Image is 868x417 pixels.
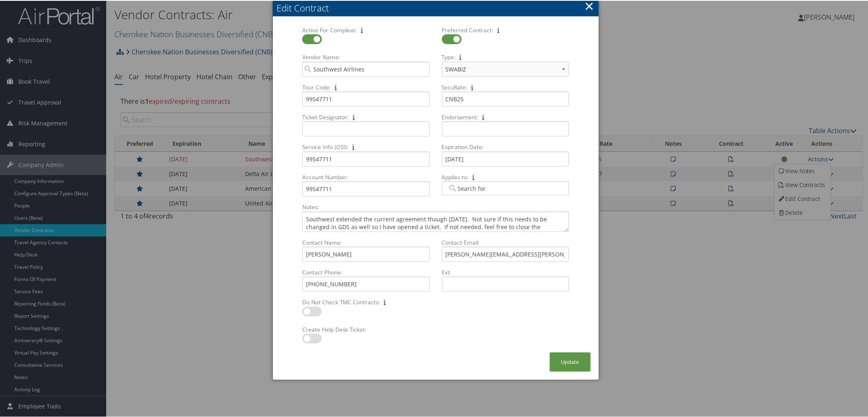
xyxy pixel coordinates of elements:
[302,120,429,136] input: Ticket Designator:
[442,151,569,166] input: Expiration Date:
[439,25,572,33] label: Preferred Contract:
[302,91,429,106] input: Tour Code:
[299,172,433,181] label: Account Number:
[299,202,572,210] label: Notes:
[447,183,493,192] input: Applies to:
[277,1,599,13] div: Edit Contract
[302,61,429,76] input: Vendor Name:
[439,142,572,150] label: Expiration Date:
[302,211,569,231] textarea: Notes:
[299,52,433,60] label: Vendor Name:
[442,276,569,291] input: Ext:
[299,297,433,306] label: Do Not Check TMC Contracts:
[302,181,429,196] input: Account Number:
[299,25,433,33] label: Active For Compleat:
[302,246,429,261] input: Contact Name:
[442,120,569,136] input: Endorsement:
[550,352,591,371] button: Update
[439,268,572,276] label: Ext:
[299,112,433,120] label: Ticket Designator:
[302,151,429,166] input: Service Info (OSI):
[299,83,433,91] label: Tour Code:
[299,142,433,150] label: Service Info (OSI):
[302,276,429,291] input: Contact Phone:
[439,112,572,120] label: Endorsement:
[299,238,433,246] label: Contact Name:
[299,268,433,276] label: Contact Phone:
[442,246,569,261] input: Contact Email:
[442,61,569,76] select: Type:
[439,172,572,181] label: Applies to:
[299,325,433,333] label: Create Help Desk Ticket:
[439,238,572,246] label: Contact Email:
[439,52,572,60] label: Type:
[442,91,569,106] input: SecuRate:
[439,83,572,91] label: SecuRate:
